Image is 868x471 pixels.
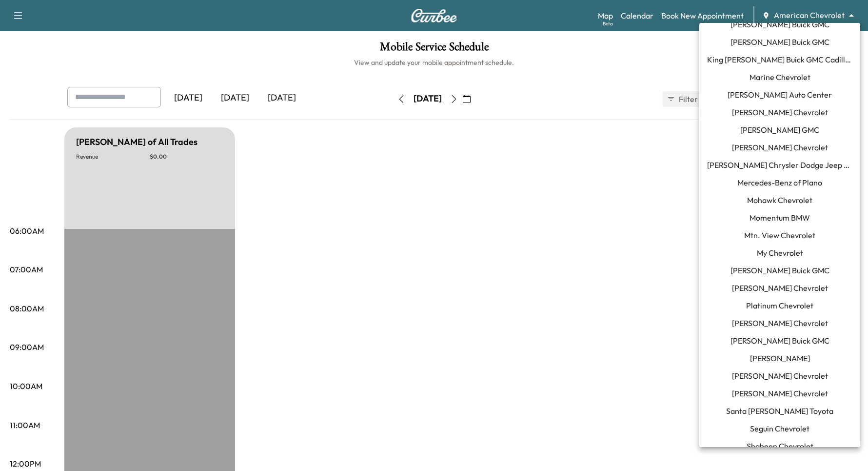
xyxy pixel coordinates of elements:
[707,54,852,65] span: King [PERSON_NAME] Buick GMC Cadillac
[750,71,810,83] span: Marine Chevrolet
[732,388,828,399] span: [PERSON_NAME] Chevrolet
[732,317,828,329] span: [PERSON_NAME] Chevrolet
[750,352,810,364] span: [PERSON_NAME]
[750,423,809,434] span: Seguin Chevrolet
[730,335,829,347] span: [PERSON_NAME] Buick GMC
[732,106,828,118] span: [PERSON_NAME] Chevrolet
[732,142,828,153] span: [PERSON_NAME] Chevrolet
[707,159,852,171] span: [PERSON_NAME] Chrysler Dodge Jeep RAM of [GEOGRAPHIC_DATA]
[732,282,828,294] span: [PERSON_NAME] Chevrolet
[740,124,819,136] span: [PERSON_NAME] GMC
[726,405,833,417] span: Santa [PERSON_NAME] Toyota
[728,89,832,101] span: [PERSON_NAME] Auto Center
[730,36,829,48] span: [PERSON_NAME] Buick GMC
[732,370,828,382] span: [PERSON_NAME] Chevrolet
[747,440,813,452] span: Shaheen Chevrolet
[744,229,815,241] span: Mtn. View Chevrolet
[730,265,829,276] span: [PERSON_NAME] Buick GMC
[757,247,803,259] span: My Chevrolet
[746,300,813,311] span: Platinum Chevrolet
[737,177,822,188] span: Mercedes-Benz of Plano
[730,19,829,30] span: [PERSON_NAME] Buick GMC
[750,212,810,224] span: Momentum BMW
[747,194,812,206] span: Mohawk Chevrolet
